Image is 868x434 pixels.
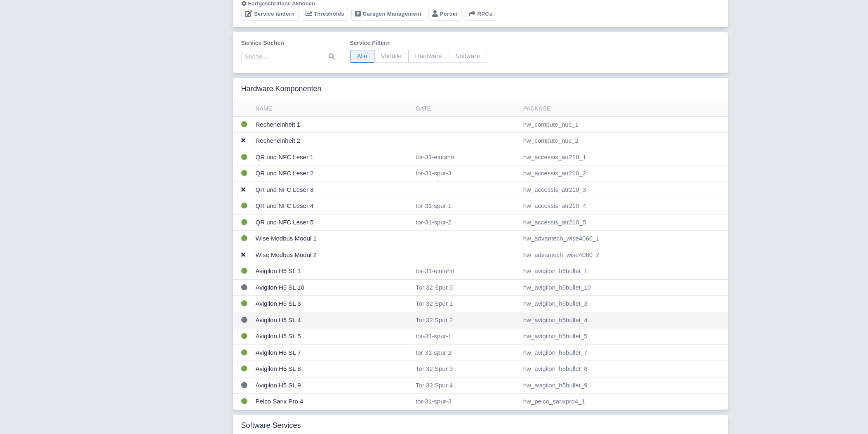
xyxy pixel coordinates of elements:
[252,312,413,328] td: Avigilon H5 SL 4
[520,361,728,377] td: hw_avigilon_h5bullet_8
[374,50,409,63] span: Vorfälle
[520,328,728,345] td: hw_avigilon_h5bullet_5
[241,39,340,47] label: Service suchen
[412,377,520,394] td: Tor 32 Spur 4
[302,8,348,21] a: Thresholds
[252,263,413,280] td: Avigilon H5 SL 1
[252,198,413,215] td: QR und NFC Leser 4
[252,247,413,263] td: Wise Modbus Modul 2
[350,39,487,47] label: Service filtern
[252,296,413,312] td: Avigilon H5 SL 3
[412,344,520,361] td: tor-31-spur-2
[351,8,425,21] a: Garagen Management
[252,361,413,377] td: Avigilon H5 SL 8
[252,101,413,117] th: Name
[241,85,322,94] h3: Hardware Komponenten
[252,344,413,361] td: Avigilon H5 SL 7
[428,8,462,21] a: Portier
[252,165,413,182] td: QR und NFC Leser 2
[412,149,520,165] td: tor-31-einfahrt
[252,182,413,198] td: QR und NFC Leser 3
[412,394,520,410] td: tor-31-spur-3
[252,328,413,345] td: Avigilon H5 SL 5
[520,247,728,263] td: hw_advantech_wise4060_2
[520,149,728,165] td: hw_accessis_atr210_1
[252,214,413,231] td: QR und NFC Leser 5
[412,165,520,182] td: tor-31-spur-3
[412,198,520,215] td: tor-31-spur-1
[252,116,413,133] td: Recheneinheit 1
[520,133,728,149] td: hw_compute_nuc_2
[252,133,413,149] td: Recheneinheit 2
[241,50,340,63] input: Suche…
[520,377,728,394] td: hw_avigilon_h5bullet_9
[520,198,728,215] td: hw_accessis_atr210_4
[248,0,315,7] span: Fortgeschrittene Aktionen
[520,279,728,296] td: hw_avigilon_h5bullet_10
[408,50,449,63] span: Hardware
[241,8,299,21] a: Service ändern
[520,214,728,231] td: hw_accessis_atr210_5
[252,231,413,247] td: Wise Modbus Modul 1
[412,361,520,377] td: Tor 32 Spur 3
[412,279,520,296] td: Tor 32 Spur 5
[449,50,487,63] span: Software
[412,312,520,328] td: Tor 32 Spur 2
[412,263,520,280] td: tor-31-einfahrt
[412,101,520,117] th: Gate
[412,296,520,312] td: Tor 32 Spur 1
[252,279,413,296] td: Avigilon H5 SL 10
[520,344,728,361] td: hw_avigilon_h5bullet_7
[520,165,728,182] td: hw_accessis_atr210_2
[520,312,728,328] td: hw_avigilon_h5bullet_4
[520,231,728,247] td: hw_advantech_wise4060_1
[252,394,413,410] td: Pelco Sarix Pro 4
[241,421,301,430] h3: Software Services
[412,328,520,345] td: tor-31-spur-1
[520,182,728,198] td: hw_accessis_atr210_3
[520,101,728,117] th: Package
[350,50,374,63] span: Alle
[412,214,520,231] td: tor-31-spur-2
[252,377,413,394] td: Avigilon H5 SL 9
[252,149,413,165] td: QR und NFC Leser 1
[465,8,496,21] button: RPCs
[520,263,728,280] td: hw_avigilon_h5bullet_1
[520,296,728,312] td: hw_avigilon_h5bullet_3
[520,116,728,133] td: hw_compute_nuc_1
[520,394,728,410] td: hw_pelco_sarixpro4_1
